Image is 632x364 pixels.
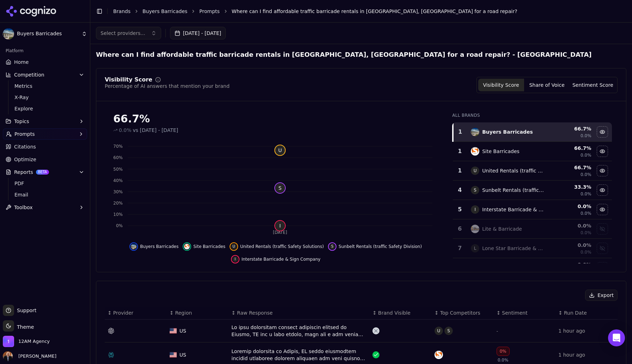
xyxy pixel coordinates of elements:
div: ↕Region [170,309,226,316]
div: ↕Raw Response [231,309,367,316]
img: buyers barricades [131,244,136,249]
th: Provider [105,307,167,320]
a: PDF [12,178,79,188]
div: 0.0 % [550,242,591,249]
button: Competition [3,69,87,80]
div: 0.0 % [550,261,591,268]
button: Visibility Score [478,79,524,91]
span: 0.0% [581,191,591,197]
span: Citations [14,143,36,150]
span: Prompts [14,131,35,138]
span: U [471,166,479,175]
span: Brand Visible [378,309,411,316]
div: Data table [452,122,612,355]
span: S [444,327,453,335]
span: 0.0% [581,133,591,139]
div: 1 hour ago [558,327,615,334]
span: Reports [14,169,33,176]
div: 1 [456,147,464,156]
div: Open Intercom Messenger [608,329,625,346]
th: Run Date [555,307,618,320]
div: 0% [497,347,510,356]
div: 6 [456,225,464,233]
div: ↕Run Date [558,309,615,316]
span: Top Competitors [440,309,480,316]
button: Open organization switcher [3,336,50,347]
span: Support [14,307,36,314]
th: Brand Visible [370,307,432,320]
div: Interstate Barricade & Sign Company [482,206,545,213]
button: Share of Voice [524,79,570,91]
tspan: 30% [113,189,123,194]
span: PDF [14,180,76,187]
div: Sunbelt Rentals (traffic Safety Division) [482,187,545,194]
nav: breadcrumb [113,8,612,15]
tspan: 70% [113,144,123,149]
div: All Brands [452,113,612,118]
div: Loremip dolorsita co Adipis, EL seddo eiusmodtem incidid utlaboree dolorem aliquaen adm veni quis... [231,348,367,362]
span: X-Ray [14,94,76,101]
img: site barricades [184,244,190,249]
button: [DATE] - [DATE] [170,27,226,40]
div: ↕Sentiment [497,309,553,316]
th: Top Competitors [432,307,494,320]
a: Citations [3,141,87,152]
div: 0.0 % [550,203,591,210]
span: Email [14,191,76,198]
th: Raw Response [229,307,370,320]
span: [PERSON_NAME] [16,353,56,359]
div: 1 hour ago [558,351,615,358]
tr: 1site barricadesSite Barricades66.7%0.0%Hide site barricades data [453,142,612,161]
tspan: 20% [113,201,123,206]
span: S [329,244,335,249]
span: 12AM Agency [18,338,50,345]
span: US [180,327,186,334]
button: Hide buyers barricades data [597,126,608,138]
button: Topics [3,116,87,127]
span: S [471,186,479,194]
h2: Where can I find affordable traffic barricade rentals in [GEOGRAPHIC_DATA], [GEOGRAPHIC_DATA] for... [96,50,592,60]
span: U [231,244,237,249]
span: Buyers Barricades [140,244,178,249]
button: Hide interstate barricade & sign company data [597,204,608,215]
span: Metrics [14,83,76,90]
span: S [275,183,285,193]
div: ↕Top Competitors [435,309,491,316]
div: Platform [3,45,87,56]
img: site barricades [435,351,443,359]
div: 1 [456,166,464,175]
tspan: [DATE] [273,230,287,235]
button: Show lone star barricade & sign data [597,243,608,254]
img: lite & barricade [471,225,479,233]
span: I [471,205,479,214]
span: Home [14,59,29,66]
a: X-Ray [12,92,79,102]
span: Optimize [14,156,36,163]
img: Buyers Barricades [3,28,14,40]
div: Site Barricades [482,148,519,155]
img: buyers barricades [471,128,479,136]
button: Hide sunbelt rentals (traffic safety division) data [328,242,422,251]
div: ↕Brand Visible [372,309,429,316]
span: United Rentals (traffic Safety Solutions) [240,244,324,249]
tspan: 60% [113,155,123,160]
span: US [180,351,186,358]
span: 0.0% [581,211,591,216]
span: I [275,221,285,231]
button: Show precise traffic control data [597,262,608,273]
span: Run Date [564,309,587,316]
span: vs [DATE] - [DATE] [133,127,178,134]
button: Hide united rentals (traffic safety solutions) data [230,242,324,251]
span: Buyers Barricades [17,31,79,37]
tr: 7LLone Star Barricade & Sign0.0%0.0%Show lone star barricade & sign data [453,239,612,258]
span: U [275,145,285,155]
div: 1 [456,128,464,136]
span: Sentiment [502,309,527,316]
span: Toolbox [14,204,33,211]
div: Visibility Score [105,77,152,83]
div: 4 [456,186,464,194]
span: BETA [36,170,49,175]
div: Lo ipsu dolorsitam consect adipiscin elitsed do Eiusmo, TE inc u labo etdolo, magn ali e adm veni... [231,324,367,338]
button: Open user button [3,351,56,361]
div: 66.7 % [550,164,591,171]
